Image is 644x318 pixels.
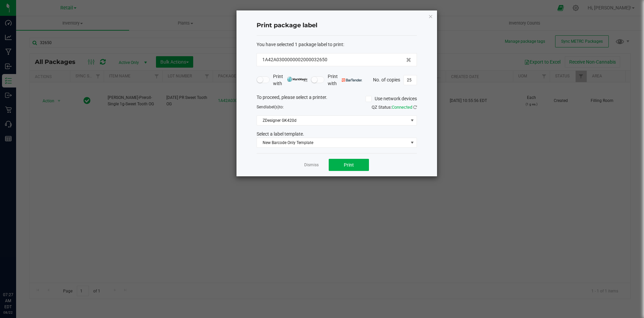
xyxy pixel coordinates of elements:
span: QZ Status: [372,105,417,110]
img: bartender.png [342,78,362,82]
span: New Barcode Only Template [257,138,408,147]
span: No. of copies [373,77,400,82]
span: label(s) [266,105,279,109]
iframe: Resource center [7,264,27,284]
div: To proceed, please select a printer. [252,94,422,104]
img: mark_magic_cybra.png [287,77,308,82]
div: Select a label template. [252,131,422,138]
span: Print with [273,73,308,87]
h4: Print package label [257,21,417,30]
span: Connected [392,105,412,110]
a: Dismiss [304,162,319,168]
div: : [257,41,417,48]
span: ZDesigner GK420d [257,116,408,125]
span: Print with [328,73,362,87]
span: 1A42A0300000002000032650 [262,56,327,63]
span: You have selected 1 package label to print [257,42,343,47]
label: Use network devices [366,95,417,102]
button: Print [329,159,369,171]
span: Send to: [257,105,284,109]
span: Print [344,162,354,168]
